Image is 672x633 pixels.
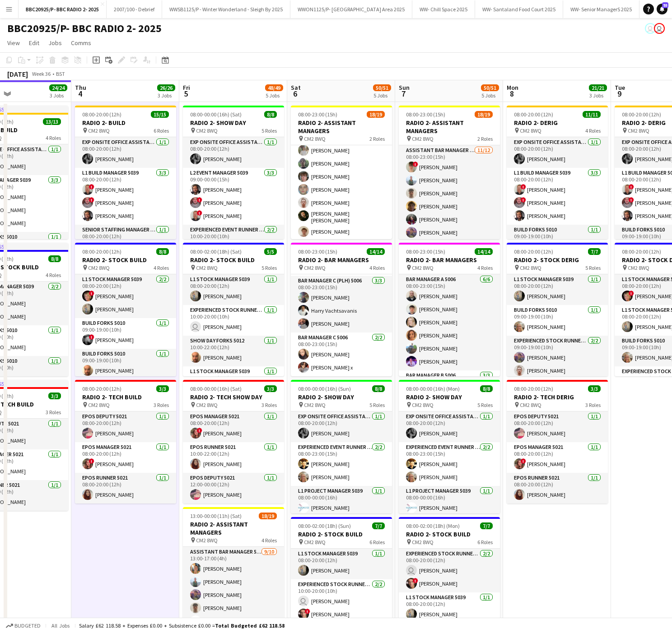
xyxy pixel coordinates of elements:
span: ! [413,578,418,583]
app-card-role: Exp Onsite Office Assistant 50121/108:00-20:00 (12h)[PERSON_NAME] [75,137,176,168]
div: 5 Jobs [481,92,499,99]
span: 08:00-20:00 (12h) [622,248,661,255]
span: 08:00-23:00 (15h) [406,248,445,255]
span: 11/11 [583,111,601,118]
h3: RADIO 2- DERIG [507,119,608,127]
span: 08:00-23:00 (15h) [298,111,337,118]
button: WW- Senior ManagerS 2025 [563,0,639,18]
div: 3 Jobs [158,92,175,99]
span: 3/3 [48,393,61,399]
app-card-role: Assistant Bar Manager 500611/1208:00-23:00 (15h)![PERSON_NAME][PERSON_NAME][PERSON_NAME][PERSON_N... [399,145,500,320]
span: 3/3 [264,385,277,392]
app-job-card: 08:00-20:00 (12h)7/7RADIO 2- STOCK DERIG CM2 8WQ5 RolesL1 Stock Manager 50391/108:00-20:00 (12h)[... [507,243,608,376]
span: CM2 8WQ [88,264,110,271]
a: 93 [657,4,667,14]
app-card-role: Bar Manager A 50066/608:00-23:00 (15h)[PERSON_NAME][PERSON_NAME][PERSON_NAME][PERSON_NAME][PERSON... [399,274,500,370]
app-job-card: 08:00-00:00 (16h) (Mon)8/8RADIO 2- SHOW DAY CM2 8WQ5 RolesExp Onsite Office Assistant 50121/108:0... [399,380,500,513]
h3: RADIO 2- TECH DERIG [507,393,608,401]
h3: RADIO 2- BAR MANAGERS [399,256,500,264]
span: 13/13 [43,118,61,125]
app-card-role: L1 Stock Manager 50391/108:00-20:00 (12h)[PERSON_NAME] [291,549,392,579]
span: Fri [183,83,190,92]
span: 5/5 [264,248,277,255]
app-job-card: 08:00-20:00 (12h)8/8RADIO 2- STOCK BUILD CM2 8WQ4 RolesL1 Stock Manager 50392/208:00-20:00 (12h)!... [75,243,176,376]
span: ! [521,197,526,203]
a: Jobs [45,37,65,49]
span: CM2 8WQ [304,402,326,408]
div: 08:00-02:00 (18h) (Sat)5/5RADIO 2- STOCK BUILD CM2 8WQ5 RolesL1 Stock Manager 50391/108:00-20:00 ... [183,243,284,376]
app-card-role: EPOS Manager 50211/108:00-20:00 (12h)![PERSON_NAME] [183,411,284,442]
span: CM2 8WQ [628,264,649,271]
h1: BBC20925/P- BBC RADIO 2- 2025 [7,22,162,35]
app-card-role: L1 Project Manager 50391/108:00-00:00 (16h)[PERSON_NAME] [399,486,500,517]
span: 2 Roles [369,135,385,142]
app-card-role: Experienced Stock Runner 50122/208:00-20:00 (12h) [PERSON_NAME]![PERSON_NAME] [399,549,500,592]
span: 08:00-20:00 (12h) [514,111,553,118]
div: 08:00-20:00 (12h)15/15RADIO 2- BUILD CM2 8WQ6 RolesExp Onsite Office Assistant 50121/108:00-20:00... [75,106,176,239]
h3: RADIO 2- BUILD [75,119,176,127]
app-card-role: EPOS Runner 50211/108:00-20:00 (12h)[PERSON_NAME] [507,473,608,504]
span: 5 Roles [261,127,277,134]
span: 26/26 [157,84,175,91]
div: 3 Jobs [589,92,607,99]
h3: RADIO 2- STOCK BUILD [183,256,284,264]
span: CM2 8WQ [412,539,434,545]
span: 08:00-02:00 (18h) (Mon) [406,522,460,529]
app-card-role: Experienced Stock Runner 50122/210:00-20:00 (10h) [PERSON_NAME]![PERSON_NAME] [291,579,392,623]
span: 2 Roles [477,135,493,142]
h3: RADIO 2- BAR MANAGERS [291,256,392,264]
span: CM2 8WQ [520,402,541,408]
span: 7 [397,88,410,99]
span: ! [629,197,634,203]
app-card-role: L1 Build Manager 50393/308:00-20:00 (12h)![PERSON_NAME]![PERSON_NAME][PERSON_NAME] [75,168,176,225]
div: BST [56,70,65,77]
span: 18/19 [259,513,277,519]
app-card-role: L1 Stock Manager 50392/208:00-20:00 (12h)![PERSON_NAME][PERSON_NAME] [75,274,176,318]
span: 4 Roles [154,264,169,271]
h3: RADIO 2- TECH BUILD [75,393,176,401]
span: ! [89,334,94,340]
span: ! [89,458,94,464]
span: All jobs [50,622,71,629]
span: 5 [182,88,190,99]
app-card-role: Senior Staffing Manager 50391/108:00-20:00 (12h) [75,225,176,255]
span: 14/14 [367,248,385,255]
span: 24/24 [49,84,67,91]
app-card-role: Exp Onsite Office Assistant 50121/108:00-20:00 (12h)[PERSON_NAME] [507,137,608,168]
h3: RADIO 2- ASSISTANT MANAGERS [291,119,392,135]
app-card-role: Experienced Event Runner 50122/208:00-23:00 (15h)[PERSON_NAME][PERSON_NAME] [399,442,500,486]
span: 7/7 [480,522,493,529]
span: 08:00-20:00 (12h) [514,248,553,255]
span: 5 Roles [585,264,601,271]
span: 08:00-00:00 (16h) (Sat) [190,385,242,392]
a: Edit [25,37,43,49]
app-user-avatar: Suzanne Edwards [654,23,665,34]
span: ! [629,184,634,189]
span: Sat [291,83,301,92]
div: 3 Jobs [50,92,67,99]
app-card-role: Cellar Assistant Manager 50067/708:00-23:00 (15h)[PERSON_NAME][PERSON_NAME][PERSON_NAME][PERSON_N... [291,129,392,240]
span: 08:00-00:00 (16h) (Sat) [190,111,242,118]
span: CM2 8WQ [412,264,434,271]
span: 6 Roles [477,539,493,545]
span: ! [89,184,94,189]
app-user-avatar: Grace Shorten [645,23,656,34]
app-card-role: L2 Event Manager 50393/309:00-00:00 (15h)[PERSON_NAME]![PERSON_NAME]![PERSON_NAME] [183,168,284,225]
span: 14/14 [475,248,493,255]
span: ! [413,162,418,167]
div: 5 Jobs [266,92,283,99]
span: 8/8 [372,385,385,392]
app-job-card: 08:00-23:00 (15h)18/19RADIO 2- ASSISTANT MANAGERS CM2 8WQ2 RolesAssistant Bar Manager 500611/1208... [399,106,500,239]
span: ! [89,197,94,203]
span: 13:00-00:00 (11h) (Sat) [190,513,242,519]
span: CM2 8WQ [520,127,541,134]
h3: RADIO 2- ASSISTANT MANAGERS [183,520,284,536]
app-job-card: 08:00-23:00 (15h)14/14RADIO 2- BAR MANAGERS CM2 8WQ4 Roles[PERSON_NAME][PERSON_NAME][PERSON_NAME]... [291,243,392,376]
span: 4 Roles [369,264,385,271]
span: View [7,39,20,47]
h3: RADIO 2- SHOW DAY [183,119,284,127]
span: 4 Roles [477,264,493,271]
